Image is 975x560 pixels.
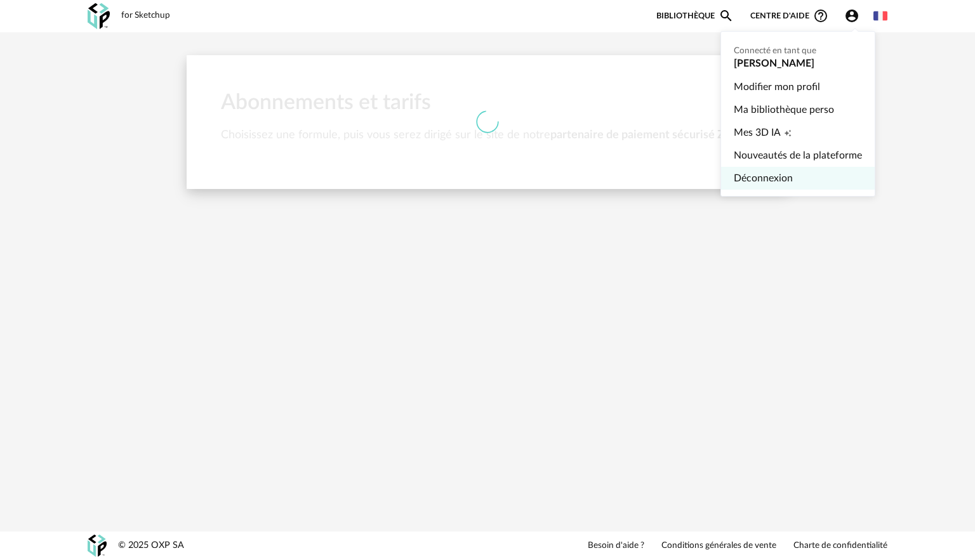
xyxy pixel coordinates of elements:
img: fr [873,9,887,23]
a: Déconnexion [734,167,862,190]
span: Mes 3D IA [734,121,781,144]
a: Charte de confidentialité [793,540,887,552]
img: OXP [88,535,107,557]
span: Account Circle icon [844,8,859,23]
div: © 2025 OXP SA [118,540,184,552]
div: for Sketchup [121,10,170,22]
a: Besoin d'aide ? [588,540,644,552]
img: OXP [88,3,110,29]
a: Mes 3D IACreation icon [734,121,862,144]
a: Ma bibliothèque perso [734,98,862,121]
span: Account Circle icon [844,8,865,23]
span: Magnify icon [719,8,734,23]
a: Modifier mon profil [734,75,862,98]
span: Centre d'aideHelp Circle Outline icon [750,8,828,23]
a: Nouveautés de la plateforme [734,144,862,167]
a: Conditions générales de vente [661,540,776,552]
span: Help Circle Outline icon [813,8,828,23]
span: Creation icon [784,121,792,144]
a: BibliothèqueMagnify icon [656,8,734,23]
